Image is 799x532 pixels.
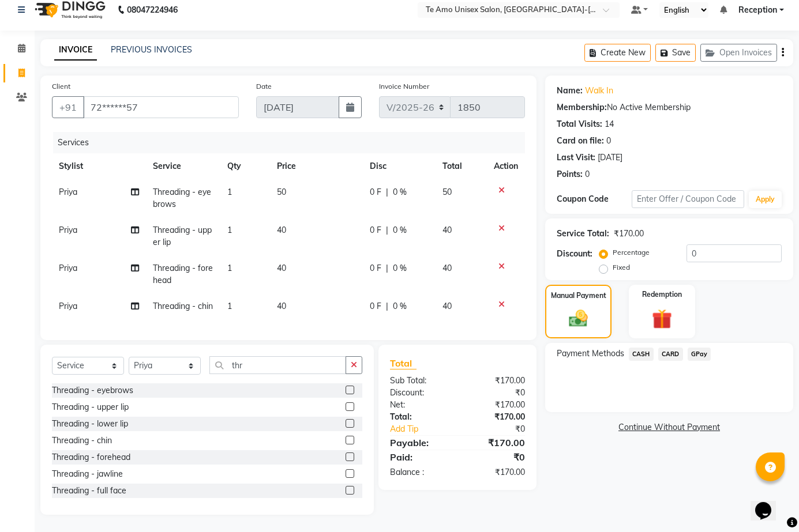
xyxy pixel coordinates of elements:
div: ₹0 [457,387,534,399]
th: Total [436,153,487,179]
span: 1 [227,301,232,311]
button: Save [655,44,696,62]
div: Last Visit: [557,152,595,164]
div: Threading - lower lip [52,418,128,430]
img: _cash.svg [563,308,594,330]
div: Card on file: [557,135,604,147]
span: 40 [442,225,452,235]
span: GPay [688,348,711,361]
label: Invoice Number [379,81,429,92]
span: 50 [442,187,452,197]
label: Percentage [613,247,650,258]
img: _gift.svg [646,307,678,331]
span: Priya [59,225,77,235]
div: ₹0 [470,423,534,435]
label: Manual Payment [551,290,606,301]
div: Discount: [381,387,457,399]
label: Redemption [642,289,682,300]
div: Name: [557,85,583,97]
span: Reception [738,4,777,16]
input: Search by Name/Mobile/Email/Code [83,96,239,118]
span: Threading - upper lip [153,225,212,247]
div: ₹170.00 [457,411,534,423]
span: Threading - eyebrows [153,187,211,209]
div: ₹0 [457,450,534,464]
th: Qty [220,153,270,179]
div: Coupon Code [557,193,632,205]
div: Total: [381,411,457,423]
label: Fixed [613,262,630,273]
span: Priya [59,301,77,311]
span: 40 [442,301,452,311]
span: CARD [658,348,683,361]
span: 0 F [370,300,381,312]
span: 0 F [370,186,381,198]
span: | [386,262,388,274]
div: Paid: [381,450,457,464]
a: Walk In [585,85,613,97]
button: +91 [52,96,84,118]
div: ₹170.00 [457,399,534,411]
span: 0 F [370,224,381,236]
a: INVOICE [54,40,97,61]
div: Balance : [381,466,457,478]
span: | [386,300,388,312]
span: Threading - chin [153,301,213,311]
span: 50 [277,187,286,197]
button: Apply [749,191,782,208]
div: ₹170.00 [457,436,534,450]
div: Threading - jawline [52,468,123,480]
span: | [386,224,388,236]
div: Threading - chin [52,435,112,447]
span: Threading - forehead [153,263,213,285]
span: 0 % [393,224,407,236]
span: Payment Methods [557,348,624,360]
div: Threading - eyebrows [52,384,133,397]
span: 40 [277,301,286,311]
div: No Active Membership [557,101,782,114]
div: Points: [557,168,583,180]
span: 1 [227,263,232,273]
span: 40 [442,263,452,273]
span: 40 [277,263,286,273]
span: Priya [59,263,77,273]
span: 0 % [393,262,407,274]
div: ₹170.00 [457,375,534,387]
div: 14 [605,118,614,130]
button: Open Invoices [700,44,777,62]
th: Price [270,153,363,179]
span: 0 % [393,300,407,312]
a: Add Tip [381,423,470,435]
iframe: chat widget [751,486,787,520]
input: Enter Offer / Coupon Code [632,190,744,208]
div: Membership: [557,101,607,114]
span: 1 [227,187,232,197]
div: Discount: [557,248,592,260]
div: Service Total: [557,228,609,240]
span: CASH [629,348,654,361]
div: Payable: [381,436,457,450]
div: Threading - upper lip [52,401,129,413]
span: Total [390,357,417,369]
div: 0 [585,168,590,180]
span: 1 [227,225,232,235]
label: Date [256,81,272,92]
th: Stylist [52,153,146,179]
div: Services [53,132,534,153]
div: Total Visits: [557,118,602,130]
div: Threading - forehead [52,451,130,463]
div: Threading - full face [52,485,126,497]
a: PREVIOUS INVOICES [111,44,192,55]
th: Disc [363,153,436,179]
a: Continue Without Payment [547,421,791,433]
label: Client [52,81,70,92]
th: Service [146,153,220,179]
span: 0 F [370,262,381,274]
div: ₹170.00 [457,466,534,478]
span: | [386,186,388,198]
div: Net: [381,399,457,411]
div: 0 [606,135,611,147]
span: 40 [277,225,286,235]
span: 0 % [393,186,407,198]
div: Sub Total: [381,375,457,387]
